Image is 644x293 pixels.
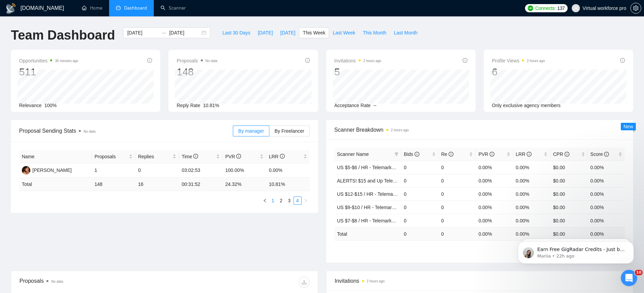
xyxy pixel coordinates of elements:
span: Acceptance Rate [334,103,371,108]
button: This Month [359,27,390,38]
span: This Week [303,29,325,36]
a: 4 [294,197,301,204]
td: 0.00% [476,161,513,174]
span: No data [51,280,63,283]
td: 0.00% [588,187,625,201]
span: No data [206,59,218,63]
span: dashboard [116,5,121,10]
td: 0.00% [476,187,513,201]
td: Total [19,178,92,191]
span: Invitations [334,57,381,65]
span: Last Week [333,29,355,36]
span: LRR [269,154,285,159]
span: to [161,30,166,35]
div: 6 [492,65,545,78]
button: This Week [299,27,329,38]
span: info-circle [463,58,467,63]
td: 24.32 % [223,178,266,191]
td: 0.00% [476,214,513,227]
td: 0.00% [476,174,513,187]
td: 0.00% [266,163,310,178]
a: US $7-$8 / HR - Telemarketing [337,218,402,223]
a: US $9-$10 / HR - Telemarketing [337,205,405,210]
td: 0 [401,174,438,187]
span: Dashboard [124,5,147,11]
td: $0.00 [550,214,587,227]
span: Score [590,151,609,157]
a: 2 [278,197,285,204]
span: Reply Rate [177,103,200,108]
td: 10.81 % [266,178,310,191]
button: left [261,196,269,205]
td: 16 [135,178,179,191]
button: right [302,196,310,205]
span: 10.81% [203,103,219,108]
td: 0.00% [513,174,550,187]
span: info-circle [236,154,241,159]
time: 2 hours ago [391,128,409,132]
span: Invitations [335,277,625,285]
a: US $5-$6 / HR - Telemarketing [337,165,402,170]
a: 1 [269,197,277,204]
button: Last Month [390,27,421,38]
td: 0 [401,201,438,214]
span: [DATE] [258,29,273,36]
span: Only exclusive agency members [492,103,561,108]
span: info-circle [415,152,419,157]
span: [DATE] [280,29,295,36]
a: US $12-$15 / HR - Telemarketing [337,191,407,197]
button: download [299,277,310,288]
button: [DATE] [254,27,276,38]
input: Start date [127,29,158,36]
li: 4 [294,196,302,205]
li: Next Page [302,196,310,205]
td: 0.00% [513,161,550,174]
span: user [573,6,578,11]
span: PVR [478,151,494,157]
span: info-circle [280,154,285,159]
td: $0.00 [550,174,587,187]
input: End date [169,29,200,36]
td: 1 [92,163,135,178]
li: 2 [277,196,285,205]
span: Last 30 Days [222,29,250,36]
td: 0 [135,163,179,178]
span: Proposals [94,153,128,160]
span: Relevance [19,103,42,108]
td: 0 [438,201,476,214]
span: Re [441,151,453,157]
td: 0 [438,161,476,174]
time: 2 hours ago [527,59,545,63]
span: info-circle [147,58,152,63]
span: By Freelancer [274,128,304,134]
span: New [624,124,633,129]
span: right [304,199,308,203]
span: Proposal Sending Stats [19,127,233,135]
a: searchScanner [161,5,186,11]
time: 2 hours ago [367,279,385,283]
td: Total [334,227,401,240]
td: 0.00% [513,214,550,227]
td: 0 [401,161,438,174]
button: setting [630,3,641,14]
a: 3 [286,197,293,204]
td: 0.00% [476,201,513,214]
img: upwork-logo.png [528,5,533,11]
td: 0 [438,187,476,201]
span: LRR [516,151,531,157]
time: 36 minutes ago [55,59,78,63]
div: 511 [19,65,78,78]
span: Proposals [177,57,217,65]
span: PVR [225,154,241,159]
iframe: Intercom live chat [621,270,637,286]
span: Bids [404,151,419,157]
td: 0 [401,187,438,201]
th: Name [19,150,92,163]
span: info-circle [449,152,453,157]
span: info-circle [193,154,198,159]
span: info-circle [620,58,625,63]
span: 100% [44,103,57,108]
